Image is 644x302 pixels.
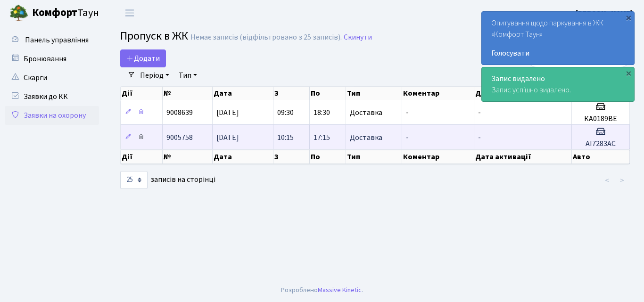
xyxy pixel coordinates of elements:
th: Коментар [402,150,474,164]
span: [DATE] [216,132,239,143]
span: - [406,107,409,118]
span: 9008639 [166,107,193,118]
span: 17:15 [314,132,330,143]
div: Опитування щодо паркування в ЖК «Комфорт Таун» [482,12,634,65]
a: Голосувати [491,48,625,59]
th: З [273,150,310,164]
a: Скарги [5,68,99,87]
div: Запис успішно видалено. [482,67,634,101]
th: По [310,87,346,100]
b: [PERSON_NAME] [576,8,633,18]
a: Додати [120,49,166,67]
a: Massive Kinetic [318,285,362,295]
span: Панель управління [25,35,89,45]
span: Додати [126,53,160,64]
span: Пропуск в ЖК [120,28,188,44]
th: Авто [572,150,630,164]
span: Доставка [350,134,382,141]
th: По [310,150,346,164]
th: Дії [121,150,163,164]
a: Скинути [344,33,372,42]
span: 09:30 [277,107,294,118]
span: - [478,107,481,118]
th: Тип [346,87,403,100]
th: Дата [213,150,273,164]
b: Комфорт [32,5,77,20]
th: Коментар [402,87,474,100]
span: 9005758 [166,132,193,143]
img: logo.png [9,4,28,23]
span: 10:15 [277,132,294,143]
strong: Запис видалено [491,73,545,84]
button: Переключити навігацію [118,5,141,21]
span: [DATE] [216,107,239,118]
h5: АІ7283АС [576,139,626,148]
span: Таун [32,5,99,21]
a: [PERSON_NAME] [576,8,633,19]
div: Немає записів (відфільтровано з 25 записів). [190,33,342,42]
th: № [163,87,213,100]
a: Панель управління [5,31,99,49]
span: - [406,132,409,143]
a: Тип [175,67,201,83]
th: Тип [346,150,403,164]
label: записів на сторінці [120,171,215,189]
th: З [273,87,310,100]
span: Доставка [350,109,382,116]
th: № [163,150,213,164]
a: Заявки до КК [5,87,99,106]
div: Розроблено . [281,285,363,295]
span: - [478,132,481,143]
span: 18:30 [314,107,330,118]
div: × [624,13,633,22]
a: Бронювання [5,49,99,68]
h5: КА0189ВЕ [576,114,626,123]
th: Дата активації [474,87,571,100]
a: Період [136,67,173,83]
th: Дата [213,87,273,100]
th: Дата активації [474,150,571,164]
a: Заявки на охорону [5,106,99,125]
div: × [624,68,633,78]
select: записів на сторінці [120,171,148,189]
th: Дії [121,87,163,100]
